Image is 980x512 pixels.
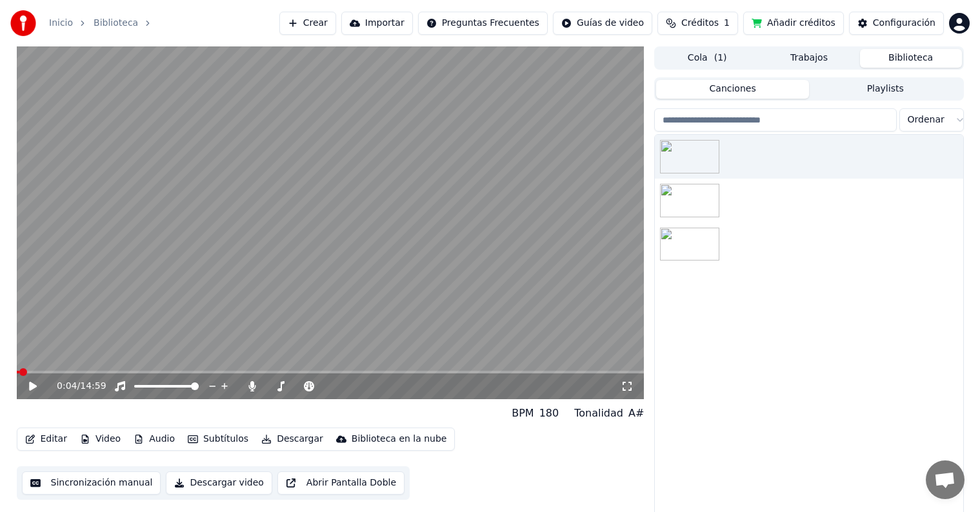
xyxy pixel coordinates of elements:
[279,12,336,35] button: Crear
[873,17,935,30] div: Configuración
[183,430,254,448] button: Subtítulos
[724,17,730,30] span: 1
[22,471,161,495] button: Sincronización manual
[128,430,180,448] button: Audio
[656,49,758,68] button: Cola
[628,406,644,421] div: A#
[656,80,809,99] button: Canciones
[57,380,88,393] div: /
[57,380,77,393] span: 0:04
[49,17,170,30] nav: breadcrumb
[849,12,944,35] button: Configuración
[926,460,965,499] a: Chat abierto
[352,433,447,446] div: Biblioteca en la nube
[908,113,945,126] span: Ordenar
[860,49,962,68] button: Biblioteca
[277,471,405,495] button: Abrir Pantalla Doble
[94,17,138,30] a: Biblioteca
[539,406,559,421] div: 180
[418,12,548,35] button: Preguntas Frecuentes
[743,12,844,35] button: Añadir créditos
[166,471,272,495] button: Descargar video
[714,52,727,64] span: ( 1 )
[512,406,534,421] div: BPM
[10,10,36,36] img: youka
[809,80,962,99] button: Playlists
[256,430,328,448] button: Descargar
[553,12,652,35] button: Guías de video
[49,17,73,30] a: Inicio
[681,17,719,30] span: Créditos
[574,406,623,421] div: Tonalidad
[341,12,413,35] button: Importar
[75,430,126,448] button: Video
[80,380,106,393] span: 14:59
[20,430,72,448] button: Editar
[758,49,860,68] button: Trabajos
[657,12,738,35] button: Créditos1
